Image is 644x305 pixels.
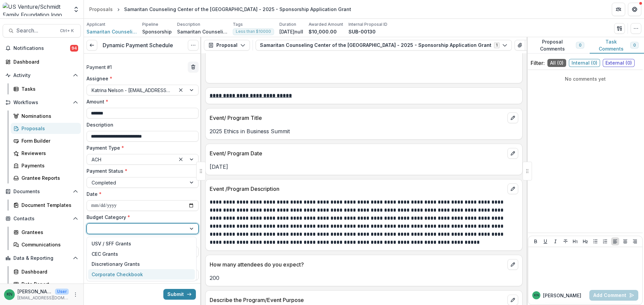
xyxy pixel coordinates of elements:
[13,216,70,222] span: Contacts
[87,64,112,71] p: Payment # 1
[70,45,78,52] span: 94
[11,83,81,94] a: Tasks
[103,42,173,49] h3: Dynamic Payment Schedule
[21,137,75,144] div: Form Builder
[569,59,600,67] span: Internal ( 0 )
[256,40,512,51] button: Samaritan Counseling Center of the [GEOGRAPHIC_DATA] - 2025 - Sponsorship Application Grant1
[21,202,75,209] div: Document Templates
[7,292,12,297] div: Katrina Nelson
[13,255,70,261] span: Data & Reporting
[3,70,81,81] button: Open Activity
[507,112,518,123] button: edit
[21,174,75,181] div: Grantee Reports
[551,237,559,245] button: Italicize
[11,135,81,146] a: Form Builder
[11,200,81,211] a: Document Templates
[3,3,69,16] img: US Venture/Schmidt Family Foundation logo
[11,239,81,250] a: Communications
[589,290,638,301] button: Add Comment
[87,214,195,221] label: Budget Category
[507,259,518,270] button: edit
[210,149,505,157] p: Event/ Program Date
[591,237,599,245] button: Bullet List
[581,237,589,245] button: Heading 2
[21,229,75,236] div: Grantees
[547,59,566,67] span: All ( 0 )
[3,213,81,224] button: Open Contacts
[21,150,75,157] div: Reviewers
[603,59,635,67] span: External ( 0 )
[210,163,518,171] p: [DATE]
[11,279,81,290] a: Data Report
[13,73,70,78] span: Activity
[279,28,303,35] p: [DATE]null
[21,268,75,275] div: Dashboard
[233,21,243,27] p: Tags
[532,237,540,245] button: Bold
[507,183,518,194] button: edit
[142,28,172,35] p: Sponsorship
[87,28,137,35] a: Samaritan Counseling Center of the [GEOGRAPHIC_DATA]
[3,24,81,37] button: Search...
[236,29,271,34] span: Less than $10000
[21,112,75,120] div: Nominations
[71,3,81,16] button: Open entity switcher
[3,186,81,197] button: Open Documents
[13,100,70,105] span: Workflows
[21,85,75,92] div: Tasks
[13,46,70,51] span: Notifications
[11,123,81,134] a: Proposals
[92,250,118,257] div: CEC Grants
[177,28,227,35] p: Samaritan Counseling Center of the [GEOGRAPHIC_DATA]
[204,40,250,51] button: Proposal
[124,6,351,13] div: Samaritan Counseling Center of the [GEOGRAPHIC_DATA] - 2025 - Sponsorship Application Grant
[628,3,641,16] button: Get Help
[87,4,354,14] nav: breadcrumb
[17,288,52,295] p: [PERSON_NAME]
[515,40,525,51] button: View Attached Files
[188,62,199,72] button: delete
[612,3,625,16] button: Partners
[309,21,343,27] p: Awarded Amount
[87,75,195,82] label: Assignee
[16,27,56,34] span: Search...
[3,253,81,263] button: Open Data & Reporting
[3,56,81,67] a: Dashboard
[11,266,81,277] a: Dashboard
[633,43,636,48] span: 0
[3,43,81,54] button: Notifications94
[309,28,337,35] p: $10,000.00
[21,281,75,288] div: Data Report
[611,237,619,245] button: Align Left
[348,21,387,27] p: Internal Proposal ID
[210,114,505,122] p: Event/ Program Title
[527,37,590,54] button: Proposal Comments
[92,271,143,278] div: Corporate Checkbook
[87,167,195,174] label: Payment Status
[177,155,185,163] div: Clear selected options
[87,4,115,14] a: Proposals
[188,40,199,51] button: Options
[571,237,579,245] button: Heading 1
[59,27,75,34] div: Ctrl + K
[579,43,581,48] span: 0
[89,6,113,13] div: Proposals
[210,260,505,269] p: How many attendees do you expect?
[71,291,79,299] button: More
[11,227,81,238] a: Grantees
[87,121,195,128] label: Description
[531,75,640,82] p: No comments yet
[87,144,195,151] label: Payment Type
[163,289,196,300] button: Submit
[21,125,75,132] div: Proposals
[541,237,549,245] button: Underline
[590,37,644,54] button: Task Comments
[561,237,570,245] button: Strike
[601,237,609,245] button: Ordered List
[87,21,105,27] p: Applicant
[11,160,81,171] a: Payments
[348,28,376,35] p: SUB-00130
[92,240,131,247] div: USV / SFF Grants
[210,185,505,193] p: Event /Program Description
